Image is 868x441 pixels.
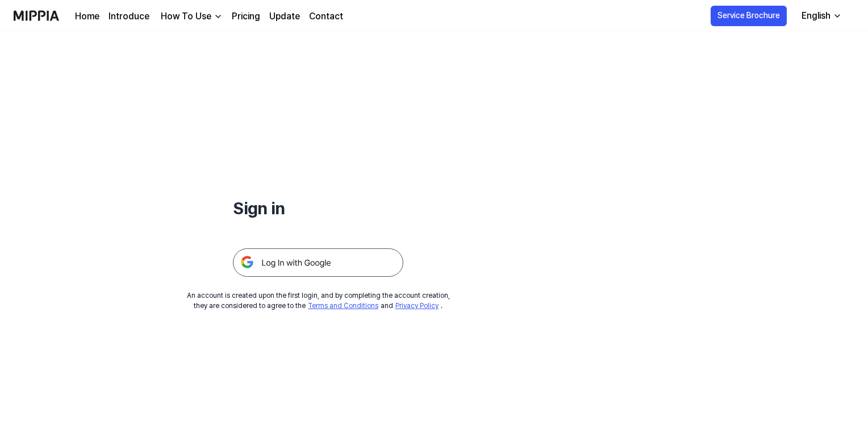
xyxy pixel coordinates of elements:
[233,248,403,277] img: 구글 로그인 버튼
[711,6,787,26] button: Service Brochure
[233,195,403,221] h1: Sign in
[214,12,223,21] img: down
[158,10,214,23] div: How To Use
[395,302,439,310] a: Privacy Policy
[75,10,99,23] a: Home
[792,5,849,27] button: English
[799,9,833,23] div: English
[158,10,223,23] button: How To Use
[309,10,343,23] a: Contact
[308,302,378,310] a: Terms and Conditions
[187,290,450,311] div: An account is created upon the first login, and by completing the account creation, they are cons...
[108,10,149,23] a: Introduce
[232,10,260,23] a: Pricing
[269,10,300,23] a: Update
